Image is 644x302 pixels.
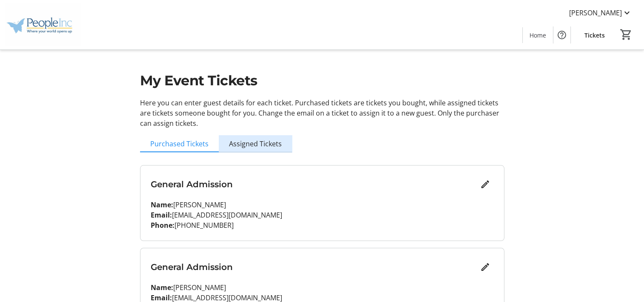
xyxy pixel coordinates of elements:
button: Edit [477,258,494,276]
strong: Name: [151,283,173,292]
p: [PERSON_NAME] [151,282,494,293]
p: [PHONE_NUMBER] [151,220,494,230]
span: [PERSON_NAME] [569,8,622,18]
p: [PERSON_NAME] [151,200,494,210]
h3: General Admission [151,261,477,273]
a: Tickets [578,27,612,43]
strong: Phone: [151,221,175,230]
strong: Name: [151,200,173,209]
button: Cart [618,27,634,42]
h1: My Event Tickets [140,70,504,91]
span: Home [530,31,546,40]
span: Tickets [584,31,605,40]
button: Help [553,26,570,44]
p: Here you can enter guest details for each ticket. Purchased tickets are tickets you bought, while... [140,98,504,128]
h3: General Admission [151,178,477,191]
button: Edit [477,176,494,193]
span: Purchased Tickets [150,140,209,147]
button: [PERSON_NAME] [562,6,639,20]
strong: Email: [151,210,172,220]
span: Assigned Tickets [229,140,282,147]
img: People Inc.'s Logo [5,3,81,46]
p: [EMAIL_ADDRESS][DOMAIN_NAME] [151,210,494,220]
a: Home [523,27,553,43]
